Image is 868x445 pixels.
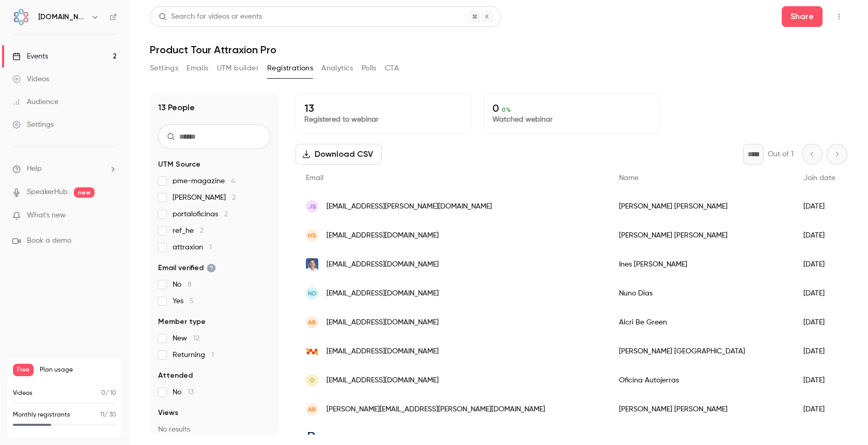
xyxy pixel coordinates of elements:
div: [DATE] [793,221,846,250]
img: jmsi.pt [306,345,318,358]
p: 0 [492,102,650,114]
span: HS [308,231,316,240]
div: Ines [PERSON_NAME] [609,250,793,279]
div: [PERSON_NAME] [PERSON_NAME] [609,221,793,250]
h1: 13 People [158,101,195,114]
img: basilaris.com [306,432,318,444]
span: 13 [188,389,194,396]
div: [DATE] [793,366,846,395]
span: [EMAIL_ADDRESS][DOMAIN_NAME] [327,288,439,299]
span: [EMAIL_ADDRESS][DOMAIN_NAME] [327,317,439,328]
span: [EMAIL_ADDRESS][DOMAIN_NAME] [327,375,439,386]
span: AB [308,318,316,327]
h6: [DOMAIN_NAME] [38,12,87,22]
span: 5 [190,298,194,305]
span: Plan usage [40,366,116,374]
div: [DATE] [793,279,846,308]
span: [PERSON_NAME][EMAIL_ADDRESS][PERSON_NAME][DOMAIN_NAME] [327,433,545,444]
span: 2 [232,194,236,201]
div: [DATE] [793,395,846,424]
div: Settings [12,120,54,130]
span: ND [308,289,317,298]
span: 2 [224,211,228,218]
p: / 10 [101,389,116,398]
div: [DATE] [793,250,846,279]
span: ref_he [173,226,204,236]
div: Nuno Dias [609,279,793,308]
span: JS [308,202,316,211]
span: pme-magazine [173,176,235,186]
button: Settings [150,60,178,77]
span: 2 [200,227,204,234]
button: Share [782,6,823,27]
div: Alcri Be Green [609,308,793,337]
p: Watched webinar [492,114,650,125]
span: new [74,187,95,198]
button: Emails [187,60,208,77]
span: 0 % [502,106,511,113]
div: Events [12,51,48,62]
div: [DATE] [793,192,846,221]
button: Registrations [267,60,313,77]
span: New [173,333,199,344]
p: Videos [13,389,33,398]
button: Download CSV [296,144,382,165]
span: AB [308,405,316,414]
span: [PERSON_NAME] [173,192,236,203]
span: Email verified [158,263,216,273]
li: help-dropdown-opener [12,164,117,174]
span: portaloficinas [173,209,228,219]
span: 1 [209,244,212,251]
span: Email [306,174,323,182]
p: Out of 1 [768,149,794,159]
span: No [173,387,194,397]
div: [PERSON_NAME] [PERSON_NAME] [609,395,793,424]
span: Join date [803,174,835,182]
button: Analytics [321,60,353,77]
img: inesloureiro.com [306,258,318,271]
span: Book a demo [27,235,71,246]
div: [DATE] [793,308,846,337]
span: Yes [173,296,194,306]
span: 8 [188,281,192,288]
span: What's new [27,210,66,221]
button: UTM builder [217,60,259,77]
span: No [173,279,192,290]
button: CTA [385,60,399,77]
p: / 30 [100,410,116,420]
div: [PERSON_NAME] [GEOGRAPHIC_DATA] [609,337,793,366]
span: 0 [101,390,105,396]
span: O [309,376,315,385]
div: Oficina Autojerras [609,366,793,395]
span: 1 [211,351,214,359]
span: 11 [100,412,104,418]
span: 4 [231,177,235,185]
div: Videos [12,74,49,84]
span: Views [158,408,178,418]
p: Registered to webinar [304,114,462,125]
span: Returning [173,350,214,360]
p: Monthly registrants [13,410,70,420]
img: AMT.Group [13,9,29,25]
button: Polls [362,60,377,77]
span: Member type [158,317,206,327]
div: Search for videos or events [159,11,262,22]
span: [PERSON_NAME][EMAIL_ADDRESS][PERSON_NAME][DOMAIN_NAME] [327,404,545,415]
div: [PERSON_NAME] [PERSON_NAME] [609,192,793,221]
span: Attended [158,370,193,381]
span: UTM Source [158,159,200,170]
span: [EMAIL_ADDRESS][DOMAIN_NAME] [327,230,439,241]
span: [EMAIL_ADDRESS][PERSON_NAME][DOMAIN_NAME] [327,201,492,212]
h1: Product Tour Attraxion Pro [150,43,847,56]
span: [EMAIL_ADDRESS][DOMAIN_NAME] [327,346,439,357]
span: Free [13,364,34,376]
div: Audience [12,97,58,107]
a: SpeakerHub [27,187,68,198]
span: Help [27,164,42,174]
p: No results [158,424,271,435]
span: [EMAIL_ADDRESS][DOMAIN_NAME] [327,259,439,270]
span: Name [619,174,639,182]
p: 13 [304,102,462,114]
span: attraxion [173,242,212,253]
div: [DATE] [793,337,846,366]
